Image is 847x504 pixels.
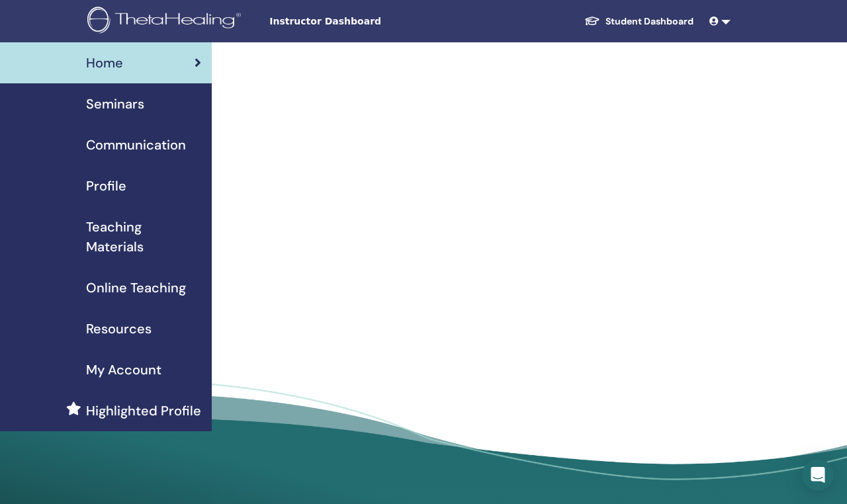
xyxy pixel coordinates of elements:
span: My Account [86,360,161,380]
a: Student Dashboard [574,9,704,34]
span: Resources [86,319,152,339]
span: Profile [86,176,126,196]
img: logo.png [87,7,245,36]
span: Home [86,53,123,73]
span: Instructor Dashboard [269,15,468,28]
span: Communication [86,135,186,155]
span: Online Teaching [86,278,186,298]
div: Open Intercom Messenger [802,459,834,491]
span: Teaching Materials [86,217,201,257]
img: graduation-cap-white.svg [584,15,600,26]
span: Highlighted Profile [86,401,201,421]
span: Seminars [86,94,144,114]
